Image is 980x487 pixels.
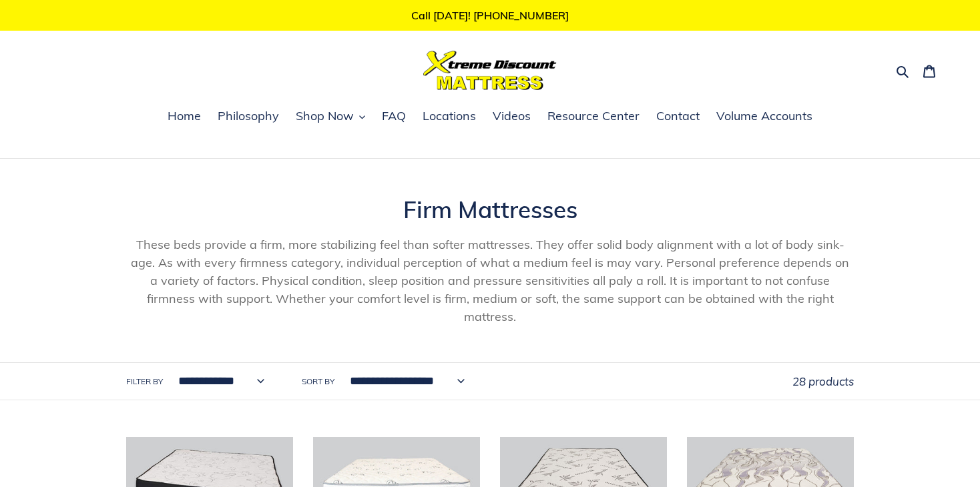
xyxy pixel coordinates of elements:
a: Philosophy [211,107,286,127]
a: Locations [416,107,483,127]
span: Videos [493,108,531,124]
a: Resource Center [541,107,646,127]
span: Home [168,108,201,124]
span: Firm Mattresses [403,195,577,224]
img: Xtreme Discount Mattress [423,51,557,90]
span: Shop Now [296,108,354,124]
span: 28 products [792,374,854,388]
label: Sort by [302,376,334,388]
span: Locations [423,108,476,124]
a: Contact [650,107,706,127]
a: Home [161,107,208,127]
span: Volume Accounts [716,108,812,124]
a: FAQ [375,107,413,127]
span: These beds provide a firm, more stabilizing feel than softer mattresses. They offer solid body al... [131,237,849,324]
span: FAQ [382,108,406,124]
label: Filter by [126,376,163,388]
span: Resource Center [547,108,640,124]
button: Shop Now [289,107,372,127]
span: Philosophy [218,108,279,124]
span: Contact [656,108,700,124]
a: Volume Accounts [710,107,819,127]
a: Videos [486,107,537,127]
